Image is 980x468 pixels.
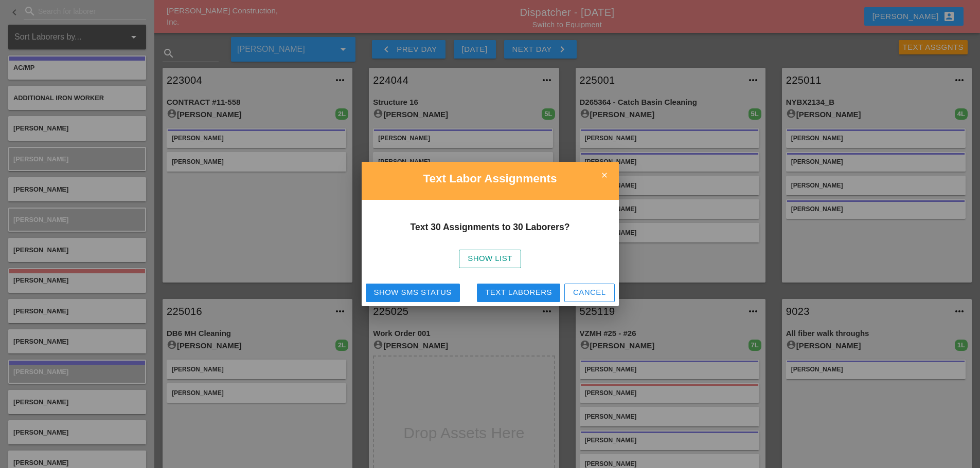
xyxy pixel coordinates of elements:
div: Show List [468,253,512,265]
h2: Text Labor Assignments [370,170,611,188]
button: Show SMS Status [366,284,460,302]
div: Text Laborers [485,287,552,298]
button: Text Laborers [477,284,560,302]
button: Show List [459,250,521,268]
button: Cancel [564,284,615,302]
div: Show SMS Status [374,287,452,298]
i: close [594,165,615,185]
div: Cancel [573,287,606,298]
h3: Text 30 Assignments to 30 Laborers? [370,208,611,246]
